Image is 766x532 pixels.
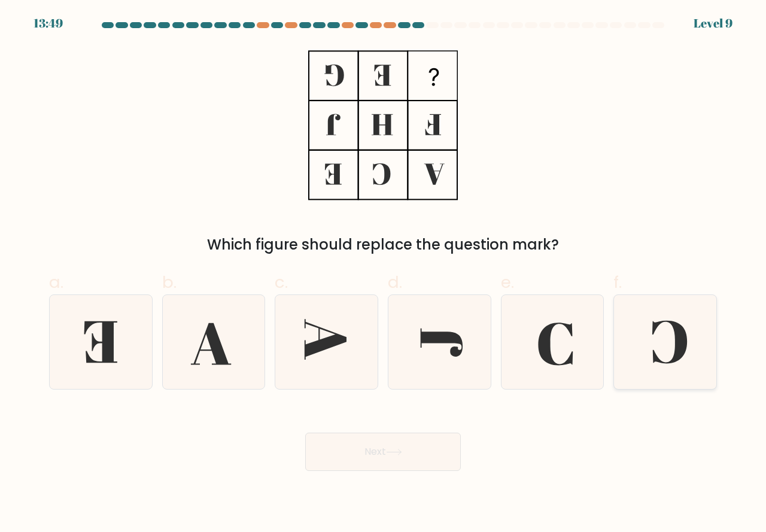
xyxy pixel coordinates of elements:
[613,270,622,294] span: f.
[388,270,402,294] span: d.
[56,234,710,256] div: Which figure should replace the question mark?
[694,14,732,32] div: Level 9
[49,270,63,294] span: a.
[305,433,461,471] button: Next
[275,270,288,294] span: c.
[162,270,177,294] span: b.
[501,270,514,294] span: e.
[34,14,63,32] div: 13:49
